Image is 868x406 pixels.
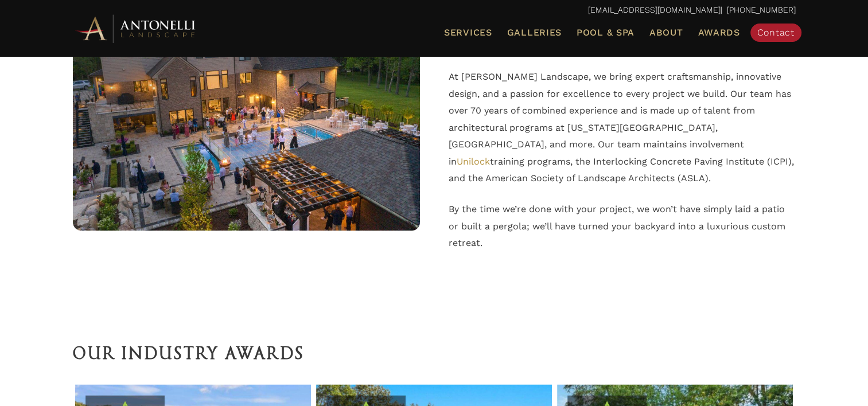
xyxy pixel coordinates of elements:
h2: Our Industry Awards [73,340,796,368]
a: Pool & Spa [572,25,639,40]
span: training programs, the Interlocking Concrete Paving Institute (ICPI), and the American Society of... [449,156,794,184]
p: | [PHONE_NUMBER] [73,3,796,18]
a: Galleries [503,25,566,40]
span: About [649,28,683,37]
img: Antonelli Horizontal Logo [73,13,199,44]
span: Galleries [507,27,562,38]
a: Contact [750,24,801,42]
a: About [645,25,688,40]
span: Awards [698,27,739,38]
a: Unilock [457,156,490,167]
a: Services [439,25,497,40]
a: [EMAIL_ADDRESS][DOMAIN_NAME] [588,5,721,14]
a: Awards [693,25,744,40]
span: Pool & Spa [577,27,635,38]
span: By the time we’re done with your project, we won’t have simply laid a patio or built a pergola; w... [449,204,785,248]
span: Contact [757,27,795,38]
span: At [PERSON_NAME] Landscape, we bring expert craftsmanship, innovative design, and a passion for e... [449,71,791,167]
span: Services [444,28,492,37]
